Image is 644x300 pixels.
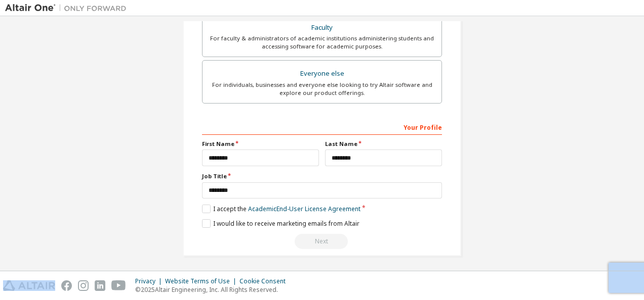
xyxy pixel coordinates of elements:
[202,119,442,135] div: Your Profile
[202,172,442,180] label: Job Title
[95,280,105,291] img: linkedin.svg
[5,3,132,13] img: Altair One
[135,285,292,294] p: © 2025 Altair Engineering, Inc. All Rights Reserved.
[78,280,89,291] img: instagram.svg
[3,280,55,291] img: altair_logo.svg
[325,140,442,148] label: Last Name
[239,277,292,285] div: Cookie Consent
[209,21,435,35] div: Faculty
[202,140,319,148] label: First Name
[209,34,435,51] div: For faculty & administrators of academic institutions administering students and accessing softwa...
[135,277,165,285] div: Privacy
[202,205,360,213] label: I accept the
[248,205,360,213] a: Academic End-User License Agreement
[202,219,359,228] label: I would like to receive marketing emails from Altair
[61,280,72,291] img: facebook.svg
[111,280,126,291] img: youtube.svg
[165,277,239,285] div: Website Terms of Use
[209,81,435,97] div: For individuals, businesses and everyone else looking to try Altair software and explore our prod...
[202,234,442,249] div: Read and acccept EULA to continue
[209,67,435,81] div: Everyone else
